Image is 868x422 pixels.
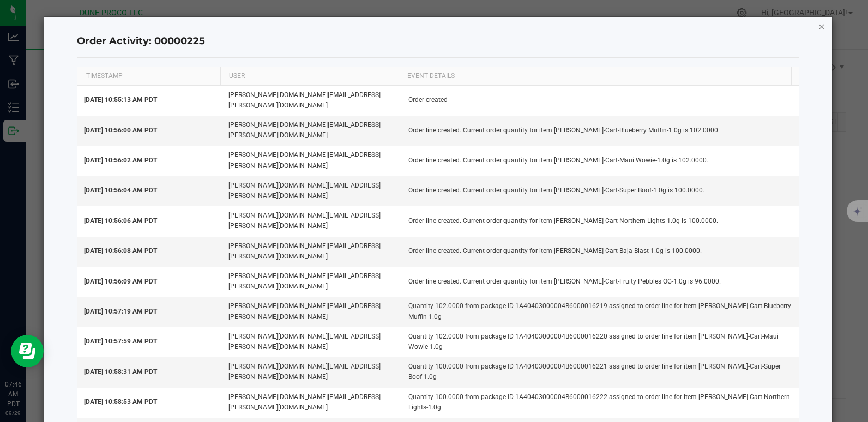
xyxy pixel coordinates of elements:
td: Order line created. Current order quantity for item [PERSON_NAME]-Cart-Fruity Pebbles OG-1.0g is ... [402,267,798,297]
td: [PERSON_NAME][DOMAIN_NAME][EMAIL_ADDRESS][PERSON_NAME][DOMAIN_NAME] [222,327,402,357]
span: [DATE] 10:57:59 AM PDT [84,337,157,345]
td: [PERSON_NAME][DOMAIN_NAME][EMAIL_ADDRESS][PERSON_NAME][DOMAIN_NAME] [222,206,402,236]
td: Order line created. Current order quantity for item [PERSON_NAME]-Cart-Super Boof-1.0g is 100.0000. [402,176,798,206]
td: [PERSON_NAME][DOMAIN_NAME][EMAIL_ADDRESS][PERSON_NAME][DOMAIN_NAME] [222,176,402,206]
td: [PERSON_NAME][DOMAIN_NAME][EMAIL_ADDRESS][PERSON_NAME][DOMAIN_NAME] [222,86,402,116]
span: [DATE] 10:56:00 AM PDT [84,126,157,134]
td: Order line created. Current order quantity for item [PERSON_NAME]-Cart-Blueberry Muffin-1.0g is 1... [402,116,798,146]
td: Order created [402,86,798,116]
td: Quantity 102.0000 from package ID 1A40403000004B6000016219 assigned to order line for item [PERSO... [402,297,798,327]
td: [PERSON_NAME][DOMAIN_NAME][EMAIL_ADDRESS][PERSON_NAME][DOMAIN_NAME] [222,357,402,387]
td: [PERSON_NAME][DOMAIN_NAME][EMAIL_ADDRESS][PERSON_NAME][DOMAIN_NAME] [222,116,402,146]
td: Order line created. Current order quantity for item [PERSON_NAME]-Cart-Northern Lights-1.0g is 10... [402,206,798,236]
td: Order line created. Current order quantity for item [PERSON_NAME]-Cart-Maui Wowie-1.0g is 102.0000. [402,146,798,176]
span: [DATE] 10:58:31 AM PDT [84,368,157,376]
td: [PERSON_NAME][DOMAIN_NAME][EMAIL_ADDRESS][PERSON_NAME][DOMAIN_NAME] [222,146,402,176]
iframe: Resource center [11,335,44,367]
td: Quantity 100.0000 from package ID 1A40403000004B6000016221 assigned to order line for item [PERSO... [402,357,798,387]
span: [DATE] 10:58:53 AM PDT [84,398,157,406]
span: [DATE] 10:56:09 AM PDT [84,278,157,285]
td: [PERSON_NAME][DOMAIN_NAME][EMAIL_ADDRESS][PERSON_NAME][DOMAIN_NAME] [222,267,402,297]
td: [PERSON_NAME][DOMAIN_NAME][EMAIL_ADDRESS][PERSON_NAME][DOMAIN_NAME] [222,297,402,327]
th: USER [220,67,399,86]
span: [DATE] 10:56:04 AM PDT [84,186,157,194]
th: TIMESTAMP [77,67,220,86]
th: EVENT DETAILS [399,67,791,86]
span: [DATE] 10:57:19 AM PDT [84,308,157,315]
td: Quantity 102.0000 from package ID 1A40403000004B6000016220 assigned to order line for item [PERSO... [402,327,798,357]
td: Order line created. Current order quantity for item [PERSON_NAME]-Cart-Baja Blast-1.0g is 100.0000. [402,237,798,267]
td: [PERSON_NAME][DOMAIN_NAME][EMAIL_ADDRESS][PERSON_NAME][DOMAIN_NAME] [222,237,402,267]
span: [DATE] 10:55:13 AM PDT [84,96,157,104]
td: [PERSON_NAME][DOMAIN_NAME][EMAIL_ADDRESS][PERSON_NAME][DOMAIN_NAME] [222,388,402,418]
span: [DATE] 10:56:06 AM PDT [84,217,157,225]
span: [DATE] 10:56:08 AM PDT [84,247,157,255]
h4: Order Activity: 00000225 [77,34,799,49]
span: [DATE] 10:56:02 AM PDT [84,156,157,164]
td: Quantity 100.0000 from package ID 1A40403000004B6000016222 assigned to order line for item [PERSO... [402,388,798,418]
